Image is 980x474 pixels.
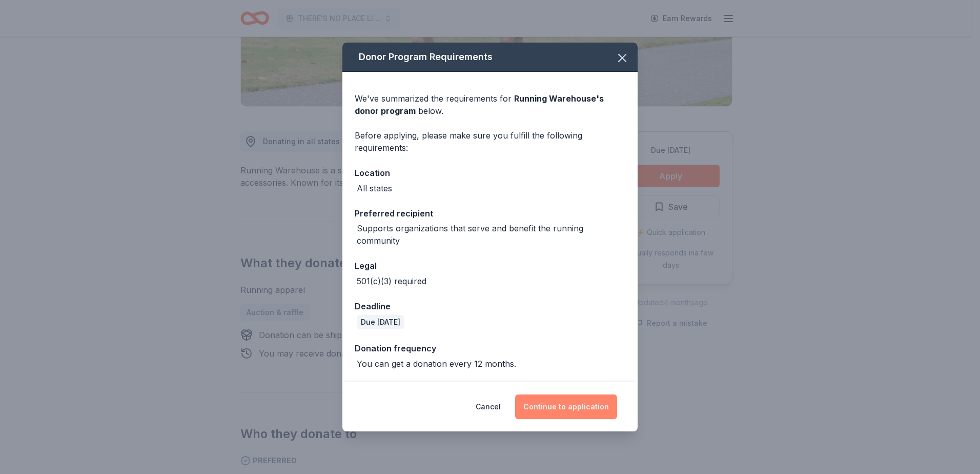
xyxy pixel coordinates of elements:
[355,342,625,355] div: Donation frequency
[515,394,617,419] button: Continue to application
[357,315,404,329] div: Due [DATE]
[355,129,625,154] div: Before applying, please make sure you fulfill the following requirements:
[357,358,516,370] div: You can get a donation every 12 months.
[355,166,625,180] div: Location
[476,394,501,419] button: Cancel
[342,43,638,72] div: Donor Program Requirements
[355,207,625,220] div: Preferred recipient
[355,300,625,313] div: Deadline
[355,259,625,272] div: Legal
[357,222,625,247] div: Supports organizations that serve and benefit the running community
[357,182,392,194] div: All states
[355,92,625,117] div: We've summarized the requirements for below.
[357,275,426,287] div: 501(c)(3) required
